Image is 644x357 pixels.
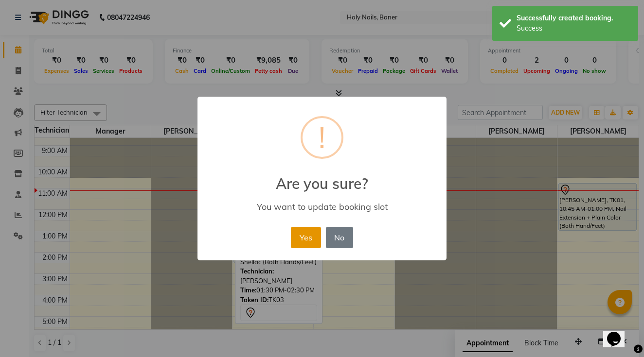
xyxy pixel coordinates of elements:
div: Successfully created booking. [517,13,631,23]
iframe: chat widget [603,318,634,347]
button: No [326,227,353,248]
h2: Are you sure? [197,163,447,192]
button: Yes [291,227,321,248]
div: Success [517,23,631,34]
div: ! [319,118,325,157]
div: You want to update booking slot [212,201,432,212]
